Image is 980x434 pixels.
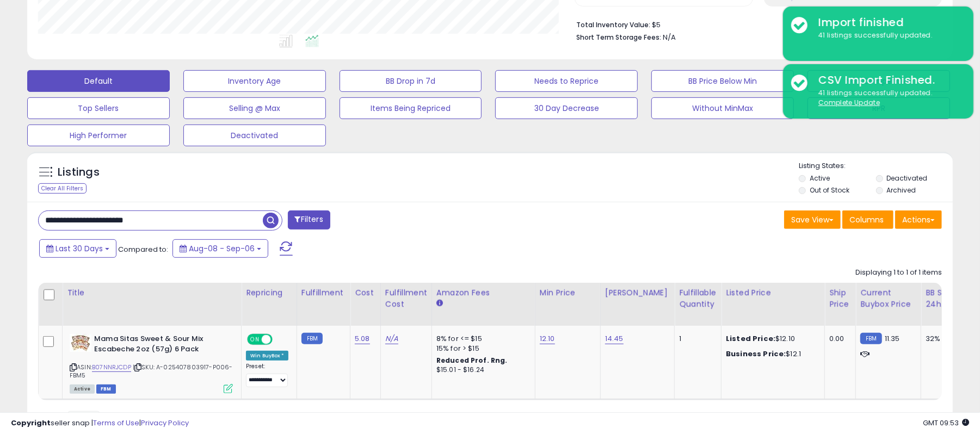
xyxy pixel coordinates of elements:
button: Aug-08 - Sep-06 [172,239,268,258]
span: Last 30 Days [56,243,103,254]
img: 51oVtTg7i2L._SL40_.jpg [70,334,91,352]
span: OFF [271,335,288,344]
button: Columns [842,210,893,229]
div: Fulfillment Cost [385,287,427,310]
div: Import finished [810,15,965,30]
a: 5.08 [355,333,370,344]
button: Save View [784,210,841,229]
span: Aug-08 - Sep-06 [189,243,255,254]
div: 8% for <= $15 [436,334,527,344]
a: 14.45 [605,333,624,344]
a: Privacy Policy [141,418,189,428]
small: FBM [860,333,882,344]
div: BB Share 24h. [926,287,965,310]
div: 41 listings successfully updated. [810,88,965,108]
button: Last 30 Days [39,239,116,258]
a: B07NNRJCDP [92,363,131,372]
a: 12.10 [540,333,555,344]
strong: Copyright [11,418,51,428]
div: $12.1 [726,349,816,359]
button: Actions [895,210,942,229]
span: | SKU: A-025407803917-P006-FBM5 [70,363,233,379]
span: Compared to: [118,244,168,255]
a: Terms of Use [93,418,139,428]
button: Needs to Reprice [495,70,638,92]
b: Reduced Prof. Rng. [436,356,508,365]
button: Top Sellers [27,97,170,119]
div: Win BuyBox * [246,351,288,361]
b: Short Term Storage Fees: [576,33,661,42]
div: 41 listings successfully updated. [810,30,965,41]
div: Title [67,287,237,299]
button: Default [27,70,170,92]
div: Displaying 1 to 1 of 1 items [855,268,942,278]
div: Repricing [246,287,292,299]
div: Fulfillable Quantity [679,287,717,310]
div: Fulfillment [301,287,346,299]
span: FBM [96,385,116,394]
div: 0.00 [829,334,847,344]
span: All listings currently available for purchase on Amazon [70,385,95,394]
span: Columns [849,214,884,225]
div: $12.10 [726,334,816,344]
label: Out of Stock [810,185,849,195]
button: Selling @ Max [183,97,326,119]
b: Listed Price: [726,333,775,344]
span: 11.35 [885,333,900,344]
p: Listing States: [799,161,953,171]
a: N/A [385,333,398,344]
label: Deactivated [887,173,928,183]
div: [PERSON_NAME] [605,287,670,299]
li: $5 [576,17,934,30]
div: Preset: [246,363,288,387]
div: $15.01 - $16.24 [436,365,527,375]
div: Min Price [540,287,596,299]
b: Mama Sitas Sweet & Sour Mix Escabeche 2oz (57g) 6 Pack [94,334,226,357]
div: 32% [926,334,961,344]
button: 30 Day Decrease [495,97,638,119]
b: Total Inventory Value: [576,20,650,29]
button: Filters [288,210,330,230]
u: Complete Update [818,98,880,107]
div: seller snap | | [11,418,189,429]
div: Clear All Filters [38,183,87,194]
button: Items Being Repriced [340,97,482,119]
label: Archived [887,185,916,195]
div: 15% for > $15 [436,344,527,354]
button: Without MinMax [651,97,794,119]
div: 1 [679,334,713,344]
button: High Performer [27,125,170,146]
b: Business Price: [726,349,786,359]
div: CSV Import Finished. [810,72,965,88]
small: Amazon Fees. [436,299,443,308]
div: Listed Price [726,287,820,299]
button: BB Drop in 7d [340,70,482,92]
button: BB Price Below Min [651,70,794,92]
small: FBM [301,333,323,344]
div: ASIN: [70,334,233,392]
h5: Listings [58,165,100,180]
span: N/A [663,32,676,42]
span: 2025-10-7 09:53 GMT [923,418,969,428]
label: Active [810,173,830,183]
div: Current Buybox Price [860,287,916,310]
div: Amazon Fees [436,287,531,299]
div: Cost [355,287,376,299]
span: ON [248,335,262,344]
button: Deactivated [183,125,326,146]
button: Inventory Age [183,70,326,92]
div: Ship Price [829,287,851,310]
